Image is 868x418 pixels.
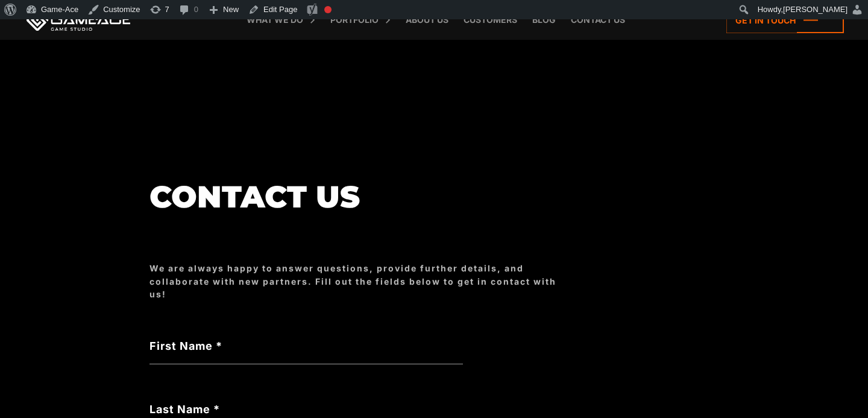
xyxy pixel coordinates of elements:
div: We are always happy to answer questions, provide further details, and collaborate with new partne... [149,262,571,300]
span: [PERSON_NAME] [783,5,848,14]
label: First Name * [149,338,463,354]
a: Get in touch [726,7,844,33]
div: Focus keyphrase not set [324,6,332,13]
h1: Contact us [149,180,571,214]
label: Last Name * [149,401,463,417]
